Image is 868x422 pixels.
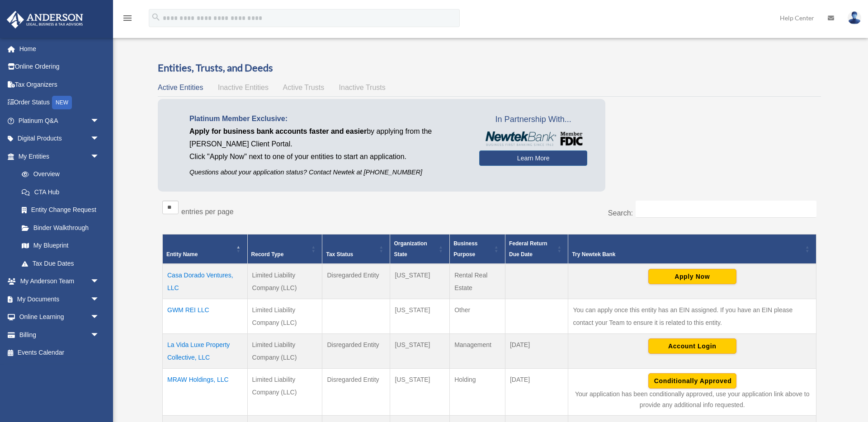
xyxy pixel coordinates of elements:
a: Order StatusNEW [6,94,113,112]
i: menu [122,13,133,23]
a: Home [6,40,113,58]
a: Billingarrow_drop_down [6,326,113,344]
p: Platinum Member Exclusive: [189,113,466,125]
a: Learn More [479,150,587,166]
button: Conditionally Approved [648,373,736,389]
h3: Entities, Trusts, and Deeds [158,61,821,75]
th: Tax Status: Activate to sort [322,234,390,264]
a: Tax Due Dates [13,254,108,272]
span: Apply for business bank accounts faster and easier [189,127,367,135]
td: Disregarded Entity [322,368,390,415]
span: Active Trusts [283,84,325,91]
button: Account Login [648,338,736,354]
a: Platinum Q&Aarrow_drop_down [6,112,113,130]
td: Limited Liability Company (LLC) [247,299,322,333]
a: My Entitiesarrow_drop_down [6,147,108,165]
th: Organization State: Activate to sort [390,234,450,264]
td: [DATE] [505,333,568,368]
a: Overview [13,165,104,183]
a: CTA Hub [13,183,108,201]
td: Limited Liability Company (LLC) [247,333,322,368]
td: [US_STATE] [390,299,450,333]
p: Questions about your application status? Contact Newtek at [PHONE_NUMBER] [189,167,466,178]
img: User Pic [848,11,861,24]
span: arrow_drop_down [90,308,108,327]
span: Active Entities [158,84,203,91]
span: arrow_drop_down [90,130,108,148]
td: Limited Liability Company (LLC) [247,368,322,415]
td: [US_STATE] [390,333,450,368]
th: Federal Return Due Date: Activate to sort [505,234,568,264]
span: Inactive Trusts [339,84,386,91]
td: Disregarded Entity [322,264,390,299]
th: Record Type: Activate to sort [247,234,322,264]
span: Tax Status [326,251,353,258]
span: Organization State [394,240,427,258]
th: Business Purpose: Activate to sort [450,234,505,264]
td: [US_STATE] [390,264,450,299]
td: You can apply once this entity has an EIN assigned. If you have an EIN please contact your Team t... [568,299,816,333]
a: My Documentsarrow_drop_down [6,290,113,308]
p: Click "Apply Now" next to one of your entities to start an application. [189,150,466,163]
td: Holding [450,368,505,415]
td: MRAW Holdings, LLC [163,368,248,415]
a: Online Ordering [6,58,113,76]
button: Apply Now [648,269,736,284]
th: Entity Name: Activate to invert sorting [163,234,248,264]
a: Digital Productsarrow_drop_down [6,130,113,148]
span: arrow_drop_down [90,272,108,291]
span: arrow_drop_down [90,112,108,130]
a: Events Calendar [6,344,113,362]
td: Rental Real Estate [450,264,505,299]
span: Federal Return Due Date [509,240,547,258]
img: Anderson Advisors Platinum Portal [4,11,86,28]
label: entries per page [181,208,234,216]
span: Business Purpose [453,240,477,258]
td: La Vida Luxe Property Collective, LLC [163,333,248,368]
td: [US_STATE] [390,368,450,415]
td: [DATE] [505,368,568,415]
a: Account Login [648,342,736,349]
span: arrow_drop_down [90,147,108,166]
td: Other [450,299,505,333]
a: Binder Walkthrough [13,219,108,237]
label: Search: [608,209,633,217]
a: My Blueprint [13,237,108,255]
i: search [151,12,161,22]
img: NewtekBankLogoSM.png [484,131,583,146]
span: Record Type [251,251,284,258]
td: Limited Liability Company (LLC) [247,264,322,299]
a: My Anderson Teamarrow_drop_down [6,272,113,291]
td: Casa Dorado Ventures, LLC [163,264,248,299]
p: Your application has been conditionally approved, use your application link above to provide any ... [573,389,811,411]
span: In Partnership With... [479,113,587,127]
a: Online Learningarrow_drop_down [6,308,113,326]
span: Inactive Entities [218,84,269,91]
a: Entity Change Request [13,201,108,219]
p: by applying from the [PERSON_NAME] Client Portal. [189,125,466,150]
div: NEW [52,96,72,109]
td: Management [450,333,505,368]
td: Disregarded Entity [322,333,390,368]
th: Try Newtek Bank : Activate to sort [568,234,816,264]
div: Try Newtek Bank [572,249,802,260]
a: menu [122,16,133,23]
a: Tax Organizers [6,75,113,94]
td: GWM REI LLC [163,299,248,333]
span: arrow_drop_down [90,326,108,344]
span: Entity Name [166,251,198,258]
span: arrow_drop_down [90,290,108,309]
